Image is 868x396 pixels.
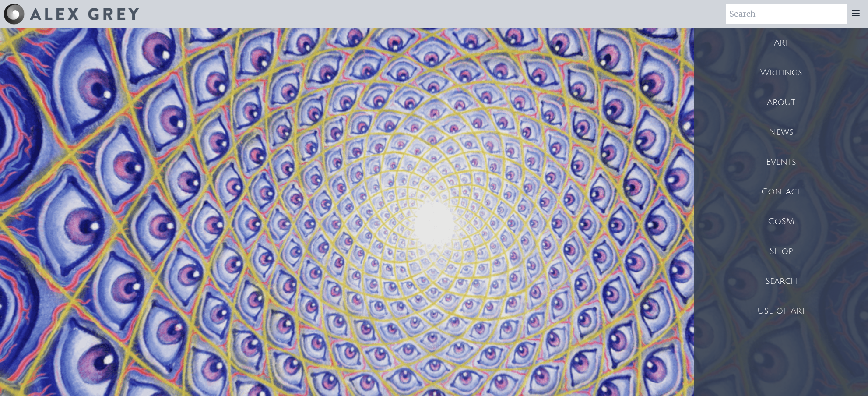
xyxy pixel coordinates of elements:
a: Search [694,266,868,296]
a: Writings [694,58,868,88]
a: Shop [694,237,868,266]
a: CoSM [694,207,868,237]
a: Contact [694,177,868,207]
a: About [694,88,868,117]
a: News [694,117,868,147]
a: Art [694,28,868,58]
input: Search [726,4,847,24]
a: Use of Art [694,296,868,326]
a: Events [694,147,868,177]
